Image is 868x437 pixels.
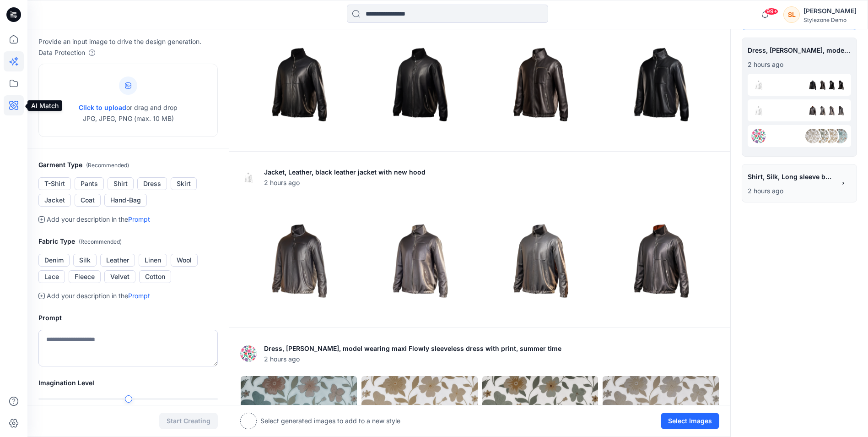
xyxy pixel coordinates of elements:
a: Prompt [128,292,150,300]
p: Data Protection [38,47,85,58]
img: 1.png [361,23,478,140]
button: Wool [171,254,198,267]
img: 3.png [805,103,820,118]
div: [PERSON_NAME] [803,5,857,16]
button: Fleece [69,270,101,283]
img: eyJhbGciOiJIUzI1NiIsImtpZCI6IjAiLCJ0eXAiOiJKV1QifQ.eyJkYXRhIjp7InR5cGUiOiJzdG9yYWdlIiwicGF0aCI6Im... [751,103,766,118]
img: 0.png [833,77,847,92]
button: Jacket [38,194,71,207]
span: Dress, Cotton, model wearing maxi Flowly sleeveless dress with print, summer time [748,44,851,57]
button: Silk [73,254,97,267]
span: 99+ [765,8,778,15]
button: T-Shirt [38,177,71,190]
img: 3.png [603,200,719,316]
img: eyJhbGciOiJIUzI1NiIsImtpZCI6IjAiLCJ0eXAiOiJKV1QifQ.eyJkYXRhIjp7InR5cGUiOiJzdG9yYWdlIiwicGF0aCI6Im... [751,77,766,92]
div: SL [783,6,800,23]
button: Velvet [104,270,135,283]
p: August 20, 2025 [748,186,836,197]
span: Click to upload [79,104,126,111]
img: 2.png [814,77,829,92]
button: Pants [75,177,104,190]
p: Creative [195,404,218,414]
img: 1.png [824,129,838,143]
img: 0.png [241,23,357,140]
button: Cotton [139,270,171,283]
img: 2.png [482,23,598,140]
img: 3.png [603,23,719,140]
button: Lace [38,270,65,283]
p: August 20, 2025 [748,59,851,70]
span: ( Recommended ) [79,238,122,245]
button: Dress [137,177,167,190]
span: 2 hours ago [264,178,426,187]
img: eyJhbGciOiJIUzI1NiIsImtpZCI6IjAiLCJ0eXAiOiJKV1QifQ.eyJkYXRhIjp7InR5cGUiOiJzdG9yYWdlIiwicGF0aCI6Im... [751,129,766,143]
span: Shirt, Silk, Long sleeve button up silk blouse, formal wear [748,170,835,183]
h2: Fabric Type [38,236,218,247]
button: Coat [75,194,101,207]
p: Add your description in the [47,214,150,225]
p: or drag and drop JPG, JPEG, PNG (max. 10 MB) [79,102,178,124]
img: 1.png [824,103,838,118]
img: 1.png [361,200,478,316]
h2: Prompt [38,312,218,323]
h2: Imagination Level [38,377,218,388]
img: 2.png [814,103,829,118]
div: Stylezone Demo [803,16,857,23]
span: 2 hours ago [264,354,561,364]
button: Hand-Bag [104,194,147,207]
p: Jacket, Leather, black leather jacket with new hood [264,167,426,178]
button: Linen [139,254,167,267]
h2: Garment Type [38,159,218,171]
img: 0.png [833,103,847,118]
img: 1.png [824,77,838,92]
button: Skirt [171,177,197,190]
button: Select Images [661,413,719,429]
p: Select generated images to add to a new style [260,415,400,426]
a: Prompt [128,215,150,223]
img: 3.png [805,129,820,143]
img: eyJhbGciOiJIUzI1NiIsImtpZCI6IjAiLCJ0eXAiOiJKV1QifQ.eyJkYXRhIjp7InR5cGUiOiJzdG9yYWdlIiwicGF0aCI6Im... [240,169,257,186]
img: 2.png [814,129,829,143]
button: Denim [38,254,70,267]
p: Closer to input image [38,404,93,414]
img: 2.png [482,200,598,316]
img: eyJhbGciOiJIUzI1NiIsImtpZCI6IjAiLCJ0eXAiOiJKV1QifQ.eyJkYXRhIjp7InR5cGUiOiJzdG9yYWdlIiwicGF0aCI6Im... [240,345,257,362]
img: 3.png [805,77,820,92]
img: 0.png [241,200,357,316]
button: Shirt [108,177,134,190]
p: Provide an input image to drive the design generation. [38,36,218,47]
p: Add your description in the [47,290,150,301]
img: 0.png [833,129,847,143]
span: ( Recommended ) [86,162,129,169]
button: Leather [100,254,135,267]
p: Dress, Cotton, model wearing maxi Flowly sleeveless dress with print, summer time [264,343,561,354]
